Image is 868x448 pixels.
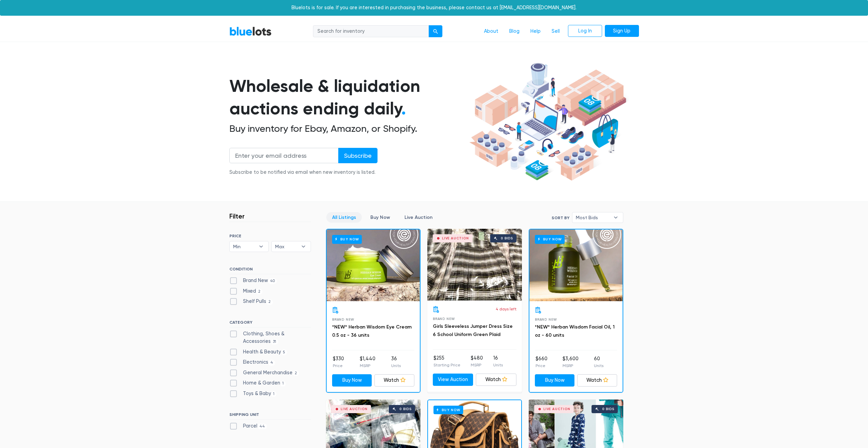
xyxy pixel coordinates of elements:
span: 1 [280,381,286,387]
a: Buy Now [332,374,372,387]
a: About [479,25,504,38]
li: $255 [433,354,460,368]
b: ▾ [609,212,623,223]
a: BlueLots [229,26,272,36]
label: Parcel [229,422,267,430]
p: MSRP [360,363,375,369]
li: $3,600 [563,355,579,369]
span: 2 [256,289,263,294]
input: Search for inventory [313,25,429,38]
a: Buy Now [327,229,420,301]
a: Girls Sleeveless Jumper Dress Size 6 School Uniform Green Plaid [433,323,513,337]
span: . [401,98,406,119]
h6: CONDITION [229,267,311,274]
p: 4 days left [496,306,516,312]
a: All Listings [326,212,362,223]
p: Units [391,363,401,369]
label: Clothing, Shoes & Accessories [229,330,311,345]
li: 16 [493,354,503,368]
div: Live Auction [543,407,570,411]
span: 2 [266,299,273,305]
p: Price [333,363,344,369]
a: Blog [504,25,525,38]
h6: SHIPPING UNIT [229,412,311,420]
div: 0 bids [399,407,412,411]
label: Health & Beauty [229,348,287,356]
span: 31 [271,339,279,345]
input: Subscribe [338,148,378,163]
li: $330 [333,355,344,369]
div: Live Auction [442,237,469,240]
span: 1 [271,391,277,397]
p: MSRP [563,363,579,369]
h6: PRICE [229,234,311,238]
a: View Auction [433,374,473,386]
p: Starting Price [433,362,460,368]
li: 36 [391,355,401,369]
label: Electronics [229,359,275,366]
a: Sign Up [605,25,639,37]
label: Toys & Baby [229,390,277,397]
a: Live Auction [399,212,438,223]
span: 2 [293,370,299,376]
h6: Buy Now [535,235,565,243]
a: Log In [568,25,602,37]
a: Watch [577,374,617,387]
h1: Wholesale & liquidation auctions ending daily [229,75,467,120]
h2: Buy inventory for Ebay, Amazon, or Shopify. [229,123,467,135]
span: 5 [281,350,287,355]
span: Most Bids [576,212,610,223]
a: Watch [476,374,516,386]
span: Brand New [332,318,354,321]
h3: Filter [229,212,245,220]
b: ▾ [296,241,311,252]
label: Shelf Pulls [229,298,273,305]
span: Brand New [433,317,455,321]
label: General Merchandise [229,369,299,377]
li: 60 [594,355,603,369]
p: Units [594,363,603,369]
h6: CATEGORY [229,320,311,327]
label: Sort By [552,215,569,221]
label: Mixed [229,288,263,295]
span: 40 [268,278,277,284]
a: Sell [546,25,565,38]
p: Price [536,363,547,369]
span: Brand New [535,318,557,321]
span: 4 [268,360,275,365]
label: Home & Garden [229,379,286,387]
span: 44 [257,424,267,429]
a: Buy Now [365,212,396,223]
div: Live Auction [341,407,368,411]
div: 0 bids [602,407,614,411]
span: Min [233,241,256,252]
li: $480 [471,354,483,368]
a: Help [525,25,546,38]
a: *NEW* Herban Wisdom Facial Oil, 1 oz - 60 units [535,324,615,338]
label: Brand New [229,277,277,284]
h6: Buy Now [332,235,362,243]
li: $660 [536,355,547,369]
h6: Buy Now [433,406,463,414]
div: 0 bids [501,237,513,240]
a: *NEW* Herban Wisdom Eye Cream 0.5 oz - 36 units [332,324,412,338]
input: Enter your email address [229,148,339,163]
b: ▾ [254,241,268,252]
img: hero-ee84e7d0318cb26816c560f6b4441b76977f77a177738b4e94f68c95b2b83dbb.png [467,60,629,184]
a: Watch [374,374,414,387]
li: $1,440 [360,355,375,369]
div: Subscribe to be notified via email when new inventory is listed. [229,169,378,176]
a: Live Auction 0 bids [427,229,522,300]
span: Max [275,241,298,252]
p: MSRP [471,362,483,368]
p: Units [493,362,503,368]
a: Buy Now [529,229,623,301]
a: Buy Now [535,374,575,387]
